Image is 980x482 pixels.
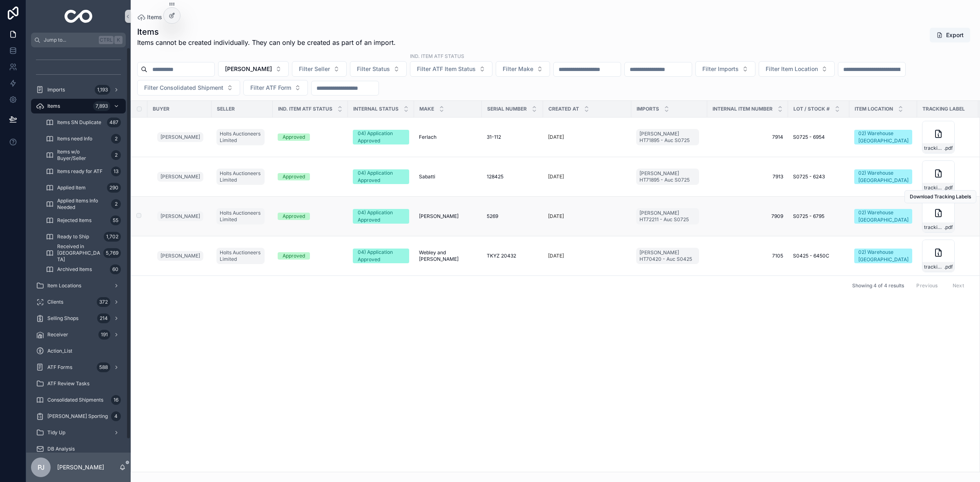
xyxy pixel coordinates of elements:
a: [PERSON_NAME] [157,170,207,183]
span: Filter Imports [702,65,739,73]
span: Archived Items [57,266,92,273]
span: Ferlach [419,134,437,140]
span: K [115,37,122,43]
span: Filter Status [357,65,390,73]
a: S0725 - 6243 [793,173,844,180]
span: Holts Auctioneers Limited [220,131,261,144]
span: Applied Items Info Needed [57,198,108,211]
span: Rejected Items [57,217,91,224]
a: S0425 - 6450C [793,253,844,259]
button: Select Button [292,61,347,77]
div: 02) Warehouse [GEOGRAPHIC_DATA] [858,130,909,144]
span: .pdf [944,264,953,270]
a: Sabatti [419,173,477,180]
span: ATF Review Tasks [47,380,89,387]
button: Select Button [759,61,835,77]
button: Export [930,28,970,42]
span: [PERSON_NAME] HT70420 - Auc S0425 [639,249,696,262]
a: Items ready for ATF13 [41,164,126,179]
span: Internal Item Number [713,106,773,112]
button: Select Button [137,80,240,96]
span: Download Tracking Labels [910,193,971,200]
span: tracking_label [924,224,944,231]
span: .pdf [944,224,953,231]
div: 2 [111,199,121,209]
div: 7,893 [93,101,110,111]
label: ind. Item ATF Status [410,52,464,60]
p: [PERSON_NAME] [57,463,104,471]
div: Approved [283,213,305,220]
div: 4 [111,411,121,421]
a: TKYZ 20432 [487,253,538,259]
span: Item Locations [47,282,81,289]
span: [PERSON_NAME] HT71895 - Auc S0725 [639,170,696,183]
a: S0725 - 6795 [793,213,844,220]
a: [PERSON_NAME] HT71895 - Auc S0725 [636,127,702,147]
a: 02) Warehouse [GEOGRAPHIC_DATA] [854,249,912,263]
a: Ready to Ship1,702 [41,229,126,244]
div: 55 [110,215,121,225]
a: Items7,893 [31,99,126,113]
span: Ctrl [99,36,114,44]
button: Select Button [410,61,492,77]
p: [DATE] [548,213,564,220]
a: tracking_label.pdf [922,160,973,193]
div: 214 [97,313,110,323]
span: Holts Auctioneers Limited [220,249,261,262]
span: Items [47,103,60,109]
span: [PERSON_NAME] HT72211 - Auc S0725 [639,210,696,223]
span: Ready to Ship [57,233,89,240]
a: Receiver191 [31,327,126,342]
a: Rejected Items55 [41,213,126,228]
button: Select Button [350,61,407,77]
a: [PERSON_NAME] [157,172,203,182]
span: S0725 - 6243 [793,173,825,180]
span: Tidy Up [47,429,65,436]
a: Applied Item290 [41,180,126,195]
a: Holts Auctioneers Limited [216,246,268,266]
span: Imports [47,87,65,93]
a: [PERSON_NAME] HT70420 - Auc S0425 [636,248,699,264]
a: Ferlach [419,134,477,140]
a: Holts Auctioneers Limited [216,129,265,145]
a: Approved [278,252,343,260]
span: [PERSON_NAME] HT71895 - Auc S0725 [639,131,696,144]
span: 7105 [712,253,783,259]
span: Filter Seller [299,65,330,73]
a: 02) Warehouse [GEOGRAPHIC_DATA] [854,130,912,144]
span: Holts Auctioneers Limited [220,210,261,223]
span: Showing 4 of 4 results [852,282,904,289]
a: Selling Shops214 [31,311,126,326]
p: [DATE] [548,134,564,140]
span: [PERSON_NAME] [160,253,200,259]
span: Applied Item [57,184,86,191]
button: Select Button [243,80,308,96]
span: ATF Forms [47,364,72,371]
a: Webley and [PERSON_NAME] [419,249,477,262]
a: [PERSON_NAME] HT71895 - Auc S0725 [636,129,699,145]
span: [PERSON_NAME] [419,213,459,220]
button: Select Button [695,61,755,77]
a: [PERSON_NAME] Sporting4 [31,409,126,424]
div: 60 [110,264,121,274]
div: 191 [98,330,110,340]
a: 7913 [712,173,783,180]
a: 31-112 [487,134,538,140]
span: 128425 [487,173,503,180]
a: [DATE] [548,134,626,140]
h1: Items [137,26,396,38]
button: Select Button [218,61,289,77]
a: S0725 - 6954 [793,134,844,140]
div: 04) Application Approved [358,249,404,263]
div: 588 [97,362,110,372]
span: DB Analysis [47,446,75,452]
span: Imports [637,106,659,112]
a: ATF Review Tasks [31,376,126,391]
span: tracking_label [924,145,944,151]
span: Items [147,13,162,21]
span: S0725 - 6954 [793,134,825,140]
a: [PERSON_NAME] HT71895 - Auc S0725 [636,169,699,185]
a: [PERSON_NAME] [157,210,207,223]
button: Download Tracking Labels [904,190,976,203]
